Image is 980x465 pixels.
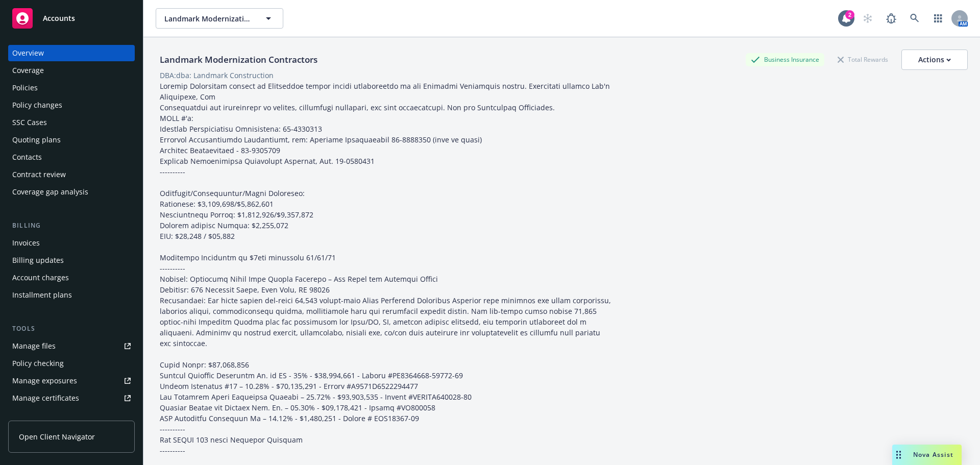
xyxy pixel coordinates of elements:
[904,8,925,29] a: Search
[8,287,135,303] a: Installment plans
[12,252,64,268] div: Billing updates
[8,355,135,372] a: Policy checking
[901,50,968,70] button: Actions
[12,270,69,286] div: Account charges
[12,80,38,96] div: Policies
[918,50,951,69] div: Actions
[12,149,42,165] div: Contacts
[8,407,135,424] a: Manage claims
[12,355,64,372] div: Policy checking
[12,287,72,303] div: Installment plans
[881,8,901,29] a: Report a Bug
[12,62,44,79] div: Coverage
[746,53,824,66] div: Business Insurance
[8,390,135,406] a: Manage certificates
[8,80,135,96] a: Policies
[12,132,61,148] div: Quoting plans
[12,338,56,354] div: Manage files
[8,149,135,165] a: Contacts
[8,270,135,286] a: Account charges
[12,184,88,200] div: Coverage gap analysis
[8,45,135,61] a: Overview
[8,221,135,231] div: Billing
[8,97,135,113] a: Policy changes
[19,431,95,442] span: Open Client Navigator
[8,235,135,251] a: Invoices
[43,14,75,22] span: Accounts
[12,390,79,406] div: Manage certificates
[8,252,135,268] a: Billing updates
[913,450,953,459] span: Nova Assist
[12,407,64,424] div: Manage claims
[156,8,283,29] button: Landmark Modernization Contractors
[12,235,40,251] div: Invoices
[832,53,893,66] div: Total Rewards
[8,62,135,79] a: Coverage
[12,97,62,113] div: Policy changes
[8,4,135,33] a: Accounts
[892,445,905,465] div: Drag to move
[8,324,135,334] div: Tools
[8,373,135,389] a: Manage exposures
[892,445,962,465] button: Nova Assist
[928,8,948,29] a: Switch app
[8,338,135,354] a: Manage files
[12,166,66,183] div: Contract review
[12,373,77,389] div: Manage exposures
[160,70,274,81] div: DBA: dba: Landmark Construction
[156,53,322,66] div: Landmark Modernization Contractors
[8,184,135,200] a: Coverage gap analysis
[8,114,135,131] a: SSC Cases
[8,166,135,183] a: Contract review
[164,13,253,24] span: Landmark Modernization Contractors
[857,8,878,29] a: Start snowing
[845,10,854,19] div: 2
[8,132,135,148] a: Quoting plans
[12,45,44,61] div: Overview
[12,114,47,131] div: SSC Cases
